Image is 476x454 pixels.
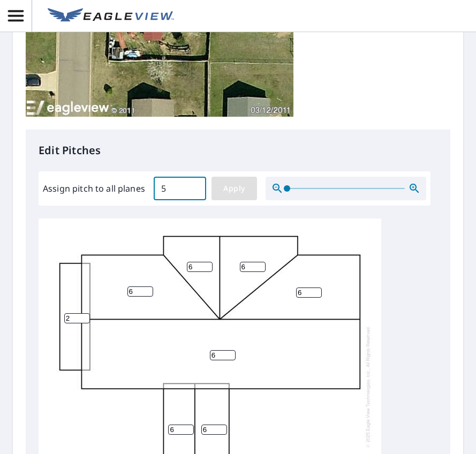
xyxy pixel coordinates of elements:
[39,142,437,158] p: Edit Pitches
[154,173,206,203] input: 00.0
[43,182,145,195] label: Assign pitch to all planes
[41,2,180,31] a: EV Logo
[48,8,174,24] img: EV Logo
[220,182,248,195] span: Apply
[211,177,257,200] button: Apply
